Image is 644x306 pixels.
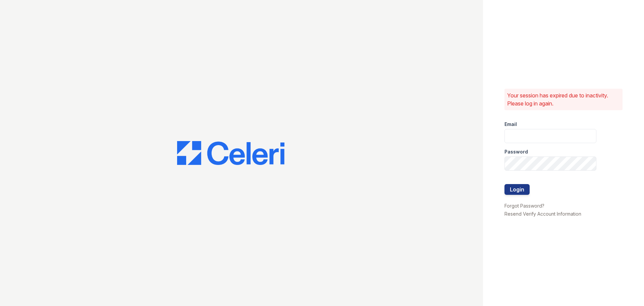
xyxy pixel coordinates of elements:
a: Resend Verify Account Information [504,211,581,217]
a: Forgot Password? [504,203,544,209]
img: CE_Logo_Blue-a8612792a0a2168367f1c8372b55b34899dd931a85d93a1a3d3e32e68fde9ad4.png [177,141,284,165]
label: Password [504,148,528,155]
label: Email [504,121,517,128]
p: Your session has expired due to inactivity. Please log in again. [507,91,620,107]
button: Login [504,184,530,195]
